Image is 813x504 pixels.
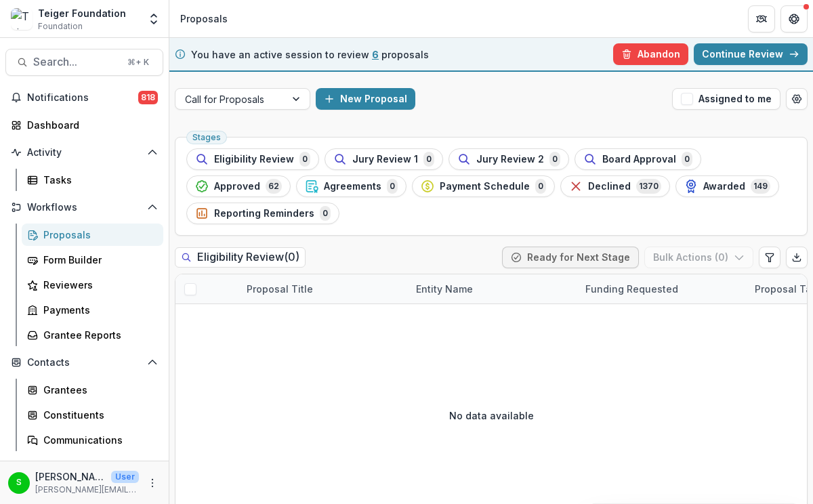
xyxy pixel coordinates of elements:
button: Ready for Next Stage [502,247,639,268]
span: Contacts [27,357,142,369]
span: 1370 [636,179,661,194]
button: Awarded149 [675,175,779,197]
div: Proposal Title [238,282,321,296]
span: Jury Review 1 [352,154,418,165]
a: Continue Review [694,43,808,65]
h2: Eligibility Review ( 0 ) [175,247,306,267]
span: Approved [214,181,260,192]
button: Open table manager [786,88,808,110]
span: 818 [138,91,158,104]
div: Funding Requested [577,274,747,303]
div: Funding Requested [577,282,686,296]
button: Declined1370 [560,175,670,197]
div: Stephanie [16,478,22,487]
div: Entity Name [408,282,481,296]
button: Jury Review 10 [325,148,443,170]
div: Grantees [43,383,152,397]
button: Board Approval0 [575,148,701,170]
span: 0 [549,152,560,167]
span: 0 [682,152,692,167]
div: ⌘ + K [125,55,152,70]
button: Payment Schedule0 [412,175,555,197]
img: Teiger Foundation [11,8,33,30]
div: Constituents [43,408,152,422]
span: Workflows [27,202,142,213]
p: [PERSON_NAME] [35,469,106,484]
span: Awarded [703,181,745,192]
div: Entity Name [408,274,577,303]
button: Partners [748,5,775,33]
p: No data available [449,408,534,423]
button: Eligibility Review0 [186,148,319,170]
span: 149 [751,179,770,194]
span: Agreements [324,181,381,192]
button: Agreements0 [296,175,406,197]
button: Approved62 [186,175,291,197]
span: Declined [588,181,631,192]
span: 62 [266,179,282,194]
span: 0 [387,179,398,194]
div: Dashboard [27,118,152,132]
span: 0 [423,152,434,167]
p: [PERSON_NAME][EMAIL_ADDRESS][DOMAIN_NAME] [35,484,139,496]
div: Payments [43,303,152,317]
div: Proposals [180,12,228,26]
span: 0 [320,206,331,221]
button: Open Activity [5,142,163,163]
button: Assigned to me [672,88,780,110]
p: You have an active session to review proposals [191,47,429,62]
a: Reviewers [22,274,163,296]
button: Reporting Reminders0 [186,203,339,224]
span: Board Approval [602,154,676,165]
button: Export table data [786,247,808,268]
button: Open Data & Reporting [5,457,163,478]
button: Jury Review 20 [449,148,569,170]
span: Jury Review 2 [476,154,544,165]
div: Proposals [43,228,152,242]
span: Reporting Reminders [214,208,314,219]
div: Form Builder [43,253,152,267]
a: Grantees [22,379,163,401]
span: Payment Schedule [440,181,530,192]
a: Payments [22,299,163,321]
div: Grantee Reports [43,328,152,342]
span: 0 [535,179,546,194]
span: 6 [372,49,379,60]
span: Notifications [27,92,138,104]
div: Teiger Foundation [38,6,126,20]
a: Form Builder [22,249,163,271]
div: Proposal Title [238,274,408,303]
span: Search... [33,56,119,68]
nav: breadcrumb [175,9,233,28]
span: 0 [299,152,310,167]
button: Open Contacts [5,352,163,373]
p: User [111,471,139,483]
a: Tasks [22,169,163,191]
a: Constituents [22,404,163,426]
button: New Proposal [316,88,415,110]
a: Communications [22,429,163,451]
a: Dashboard [5,114,163,136]
a: Proposals [22,224,163,246]
div: Reviewers [43,278,152,292]
button: Get Help [780,5,808,33]
button: Bulk Actions (0) [644,247,753,268]
button: Open entity switcher [144,5,163,33]
span: Activity [27,147,142,159]
span: Foundation [38,20,83,33]
button: Search... [5,49,163,76]
span: Eligibility Review [214,154,294,165]
div: Tasks [43,173,152,187]
div: Communications [43,433,152,447]
button: More [144,475,161,491]
button: Edit table settings [759,247,780,268]
button: Open Workflows [5,196,163,218]
button: Abandon [613,43,688,65]
span: Stages [192,133,221,142]
a: Grantee Reports [22,324,163,346]
button: Notifications818 [5,87,163,108]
